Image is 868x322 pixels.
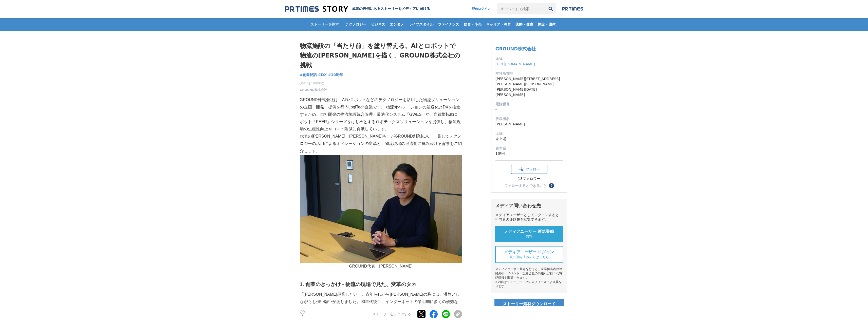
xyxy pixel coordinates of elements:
[318,72,327,78] a: #DX
[407,18,435,31] a: ライフスタイル
[328,72,343,77] span: #10周年
[495,76,563,98] dd: [PERSON_NAME][STREET_ADDRESS][PERSON_NAME][PERSON_NAME][PERSON_NAME][DATE][PERSON_NAME]
[300,315,305,318] p: 2
[300,96,462,133] p: GROUND株式会社は、AIやロボットなどのテクノロジーを活用した物流ソリューションの企画・開発・提供を行うLogiTech企業です。 物流オペレーションの最適化とDXを推進するため、自社開発の...
[300,280,462,288] h2: 1. 創業のきっかけ - 物流の現場で見た、変革のタネ
[536,18,558,31] a: 施設・団体
[495,46,536,51] a: GROUND株式会社
[300,81,327,86] span: [DATE] 10時00分
[513,22,535,27] span: 医療・健康
[300,72,317,77] span: #創業秘話
[407,22,435,27] span: ライフスタイル
[436,18,461,31] a: ファイナンス
[495,71,563,76] dt: 本社所在地
[495,131,563,136] dt: 上場
[300,155,462,263] img: thumbnail_002d1780-3086-11f0-9125-5346060d32d1.JPG
[372,312,411,316] p: ストーリーをシェアする
[495,146,563,151] dt: 資本金
[467,3,495,14] a: 配信ログイン
[369,22,387,27] span: ビジネス
[509,255,549,259] span: 既に登録済みの方はこちら
[300,133,462,155] p: 代表の[PERSON_NAME]（[PERSON_NAME]も）がGROUND創業以来、一貫してテクノロジーの活用によるオペレーションの変革と、物流現場の最適化に挑み続ける背景をご紹介します。
[495,102,563,107] dt: 電話番号
[495,107,563,112] dd: -
[494,299,564,309] a: ストーリー素材ダウンロード
[511,165,547,174] button: フォロー
[285,6,348,12] img: 成果の裏側にあるストーリーをメディアに届ける
[462,18,484,31] a: 飲食・小売
[300,72,317,78] a: #創業秘話
[343,18,368,31] a: テクノロジー
[562,7,583,11] img: prtimes
[504,229,554,234] span: メディアユーザー 新規登録
[318,72,327,77] span: #DX
[300,41,462,70] h1: 物流施設の「当たり前」を塗り替える。AIとロボットで物流の[PERSON_NAME]を描く、GROUND株式会社の挑戦
[511,177,547,181] div: 18フォロワー
[536,22,558,27] span: 施設・団体
[495,62,535,66] a: [URL][DOMAIN_NAME]
[495,267,563,289] div: メディアユーザー登録を行うと、企業担当者の連絡先や、イベント・記者会見の情報など様々な特記情報を閲覧できます。 ※内容はストーリー・プレスリリースにより異なります。
[343,22,368,27] span: テクノロジー
[484,22,513,27] span: キャリア・教育
[495,203,563,209] div: メディア問い合わせ先
[436,22,461,27] span: ファイナンス
[526,234,532,239] span: 無料
[495,226,563,242] a: メディアユーザー 新規登録 無料
[352,7,430,11] h2: 成果の裏側にあるストーリーをメディアに届ける
[497,3,545,14] input: キーワードで検索
[388,22,406,27] span: エンタメ
[495,246,563,263] a: メディアユーザー ログイン 既に登録済みの方はこちら
[550,184,553,187] span: ？
[388,18,406,31] a: エンタメ
[495,122,563,127] dd: [PERSON_NAME]
[495,116,563,122] dt: 代表者名
[495,213,563,222] div: メディアユーザーとしてログインすると、担当者の連絡先を閲覧できます。
[504,184,547,187] div: フォローするとできること
[369,18,387,31] a: ビジネス
[300,88,327,92] a: GROUND株式会社
[285,6,430,12] a: 成果の裏側にあるストーリーをメディアに届ける 成果の裏側にあるストーリーをメディアに届ける
[495,136,563,142] dd: 未上場
[462,22,484,27] span: 飲食・小売
[549,183,554,188] button: ？
[328,72,343,78] a: #10周年
[495,151,563,156] dd: 1億円
[495,56,563,62] dt: URL
[300,263,462,270] p: GROUND代表 [PERSON_NAME]
[504,250,554,255] span: メディアユーザー ログイン
[484,18,513,31] a: キャリア・教育
[513,18,535,31] a: 医療・健康
[545,3,556,14] button: 検索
